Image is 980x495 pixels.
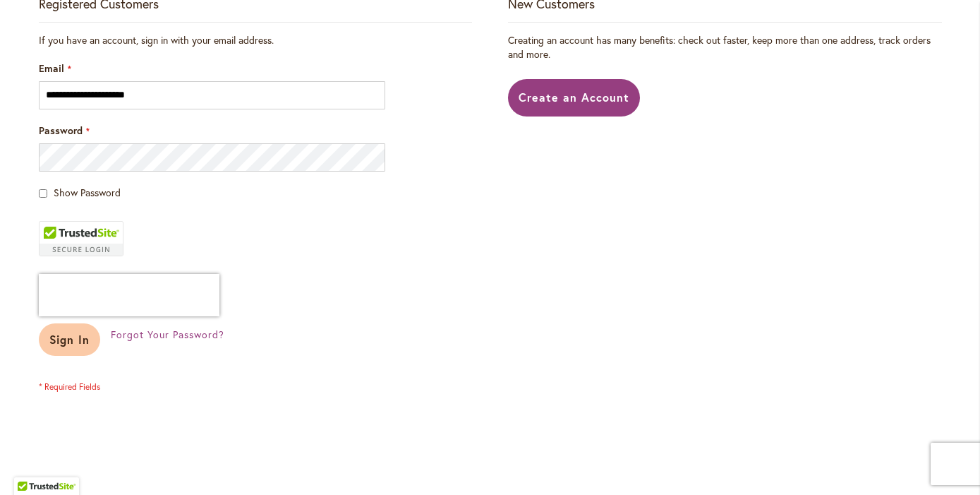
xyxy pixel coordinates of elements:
[39,33,472,47] div: If you have an account, sign in with your email address.
[39,124,83,137] span: Password
[54,186,121,199] span: Show Password
[39,61,64,75] span: Email
[39,274,219,316] iframe: reCAPTCHA
[111,328,224,342] a: Forgot Your Password?
[39,323,101,356] button: Sign In
[49,332,90,347] span: Sign In
[11,445,50,484] iframe: Launch Accessibility Center
[39,221,123,256] div: TrustedSite Certified
[519,90,629,105] span: Create an Account
[508,33,941,61] p: Creating an account has many benefits: check out faster, keep more than one address, track orders...
[508,79,640,117] a: Create an Account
